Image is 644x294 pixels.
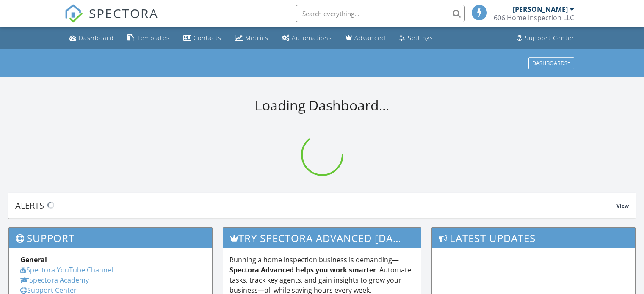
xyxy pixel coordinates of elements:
a: Advanced [342,30,389,46]
a: SPECTORA [64,11,158,29]
a: Settings [396,30,437,46]
a: Contacts [180,30,225,46]
a: Spectora YouTube Channel [20,265,113,275]
div: 606 Home Inspection LLC [494,14,574,22]
strong: Spectora Advanced helps you work smarter [229,265,376,275]
h3: Try spectora advanced [DATE] [223,228,421,248]
div: Alerts [15,200,616,211]
div: Settings [408,34,433,42]
a: Dashboard [66,30,117,46]
a: Metrics [232,30,272,46]
div: Dashboards [532,60,570,66]
span: SPECTORA [89,4,158,22]
a: Spectora Academy [20,275,89,285]
button: Dashboards [528,57,574,69]
a: Automations (Basic) [279,30,335,46]
div: Metrics [245,34,268,42]
div: Automations [292,34,332,42]
h3: Latest Updates [432,228,635,248]
div: Contacts [193,34,221,42]
h3: Support [9,228,212,248]
div: Advanced [354,34,386,42]
div: Dashboard [79,34,114,42]
div: [PERSON_NAME] [513,5,568,14]
a: Templates [124,30,173,46]
div: Support Center [525,34,575,42]
img: The Best Home Inspection Software - Spectora [64,4,83,23]
a: Support Center [513,30,578,46]
input: Search everything... [296,5,465,22]
div: Templates [137,34,170,42]
strong: General [20,255,47,264]
span: View [616,202,629,209]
